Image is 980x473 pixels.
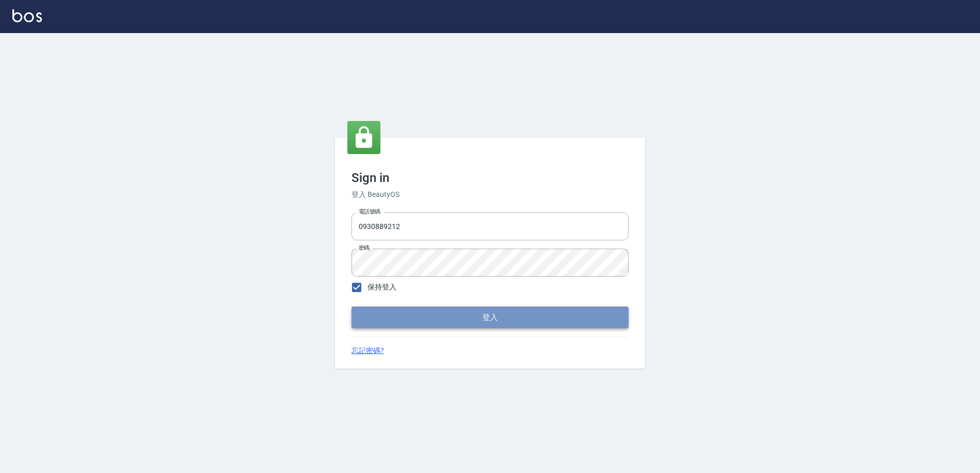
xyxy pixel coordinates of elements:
label: 密碼 [359,244,370,252]
h6: 登入 BeautyOS [351,189,629,200]
a: 忘記密碼? [351,345,384,356]
label: 電話號碼 [359,208,380,216]
img: Logo [12,9,42,22]
h3: Sign in [351,171,629,185]
button: 登入 [351,307,629,328]
span: 保持登入 [367,282,396,293]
